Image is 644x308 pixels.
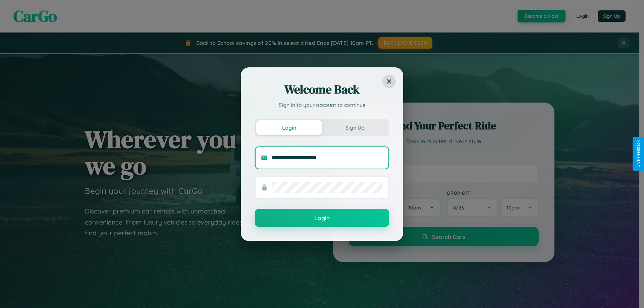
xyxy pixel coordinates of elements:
[255,101,389,109] p: Sign in to your account to continue
[255,81,389,98] h2: Welcome Back
[256,120,322,135] button: Login
[636,140,641,168] div: Give Feedback
[255,209,389,227] button: Login
[322,120,388,135] button: Sign Up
